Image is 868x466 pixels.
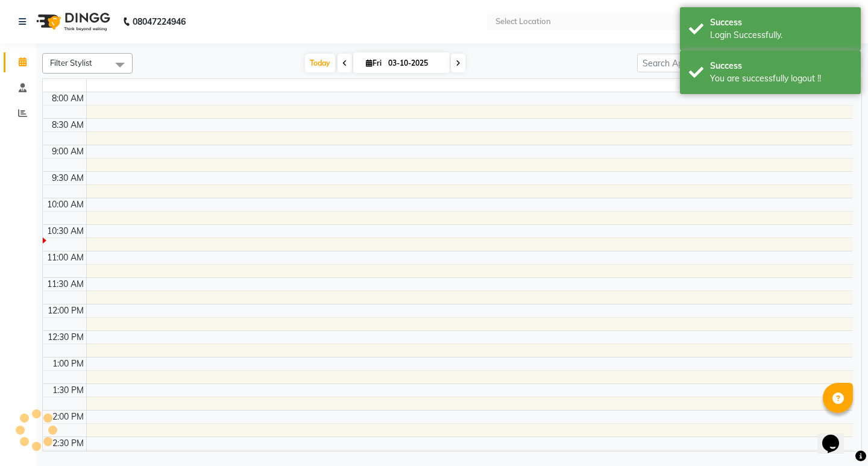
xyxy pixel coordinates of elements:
[305,54,335,72] span: Today
[710,16,852,29] div: Success
[363,58,385,68] span: Fri
[50,357,86,370] div: 1:00 PM
[133,5,186,39] b: 08047224946
[385,54,445,72] input: 2025-10-03
[495,16,551,28] div: Select Location
[45,278,86,291] div: 11:30 AM
[49,92,86,105] div: 8:00 AM
[710,29,852,42] div: Login Successfully.
[45,225,86,238] div: 10:30 AM
[50,411,86,423] div: 2:00 PM
[45,198,86,211] div: 10:00 AM
[50,384,86,397] div: 1:30 PM
[710,72,852,85] div: You are successfully logout !!
[710,60,852,72] div: Success
[49,172,86,184] div: 9:30 AM
[637,54,743,72] input: Search Appointment
[49,145,86,158] div: 9:00 AM
[45,251,86,264] div: 11:00 AM
[45,331,86,344] div: 12:30 PM
[817,418,856,454] iframe: chat widget
[49,119,86,131] div: 8:30 AM
[50,437,86,450] div: 2:30 PM
[31,5,113,39] img: logo
[50,58,92,68] span: Filter Stylist
[45,304,86,317] div: 12:00 PM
